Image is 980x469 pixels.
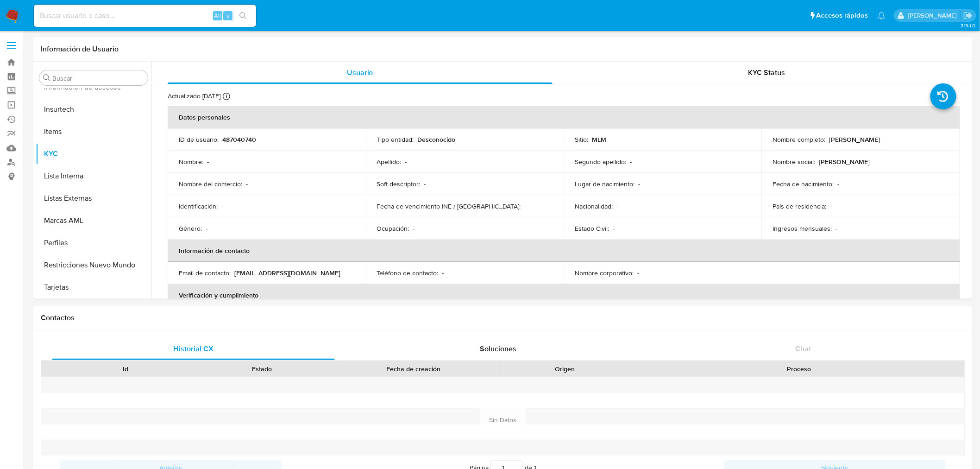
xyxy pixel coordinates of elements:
[36,209,151,232] button: Marcas AML
[377,269,439,277] p: Teléfono de contacto :
[773,135,826,144] p: Nombre completo :
[418,135,456,144] p: Desconocido
[226,11,229,20] span: s
[41,44,119,54] h1: Información de Usuario
[200,364,323,374] div: Estado
[36,254,151,276] button: Restricciones Nuevo Mundo
[179,269,231,277] p: Email de contacto :
[246,180,248,188] p: -
[836,224,838,233] p: -
[613,224,615,233] p: -
[817,11,868,20] span: Accesos rápidos
[179,224,202,233] p: Género :
[575,202,613,210] p: Nacionalidad :
[424,180,426,188] p: -
[480,343,517,354] span: Soluciones
[830,202,832,210] p: -
[878,12,886,19] a: Notificaciones
[592,135,606,144] p: MLM
[64,364,187,374] div: Id
[347,67,373,78] span: Usuario
[838,180,840,188] p: -
[206,224,207,233] p: -
[575,135,588,144] p: Sitio :
[214,11,221,20] span: Alt
[773,202,827,210] p: País de residencia :
[637,269,639,277] p: -
[405,158,407,166] p: -
[442,269,444,277] p: -
[41,313,965,323] h1: Contactos
[179,180,242,188] p: Nombre del comercio :
[773,158,816,166] p: Nombre social :
[819,158,870,166] p: [PERSON_NAME]
[221,202,223,210] p: -
[173,343,214,354] span: Historial CX
[503,364,627,374] div: Origen
[773,180,834,188] p: Fecha de nacimiento :
[377,180,421,188] p: Soft descriptor :
[525,202,527,210] p: -
[168,240,960,262] th: Información de contacto
[963,11,973,20] a: Salir
[640,364,958,374] div: Proceso
[233,9,252,22] button: search-icon
[36,165,151,187] button: Lista Interna
[36,98,151,120] button: Insurtech
[616,202,618,210] p: -
[207,158,209,166] p: -
[575,224,609,233] p: Estado Civil :
[377,202,521,210] p: Fecha de vencimiento INE / [GEOGRAPHIC_DATA] :
[179,202,218,210] p: Identificación :
[575,180,634,188] p: Lugar de nacimiento :
[52,74,144,82] input: Buscar
[234,269,340,277] p: [EMAIL_ADDRESS][DOMAIN_NAME]
[43,74,50,82] button: Buscar
[829,135,880,144] p: [PERSON_NAME]
[168,92,220,101] p: Actualizado [DATE]
[413,224,415,233] p: -
[575,269,634,277] p: Nombre corporativo :
[179,135,219,144] p: ID de usuario :
[336,364,490,374] div: Fecha de creación
[168,106,960,128] th: Datos personales
[575,158,626,166] p: Segundo apellido :
[630,158,632,166] p: -
[908,11,960,20] p: marianathalie.grajeda@mercadolibre.com.mx
[377,224,409,233] p: Ocupación :
[36,120,151,143] button: Items
[36,232,151,254] button: Perfiles
[168,284,960,306] th: Verificación y cumplimiento
[377,135,414,144] p: Tipo entidad :
[179,158,203,166] p: Nombre :
[796,343,811,354] span: Chat
[34,10,256,22] input: Buscar usuario o caso...
[638,180,640,188] p: -
[748,67,785,78] span: KYC Status
[377,158,402,166] p: Apellido :
[36,187,151,209] button: Listas Externas
[773,224,832,233] p: Ingresos mensuales :
[36,276,151,298] button: Tarjetas
[222,135,256,144] p: 487040740
[36,143,151,165] button: KYC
